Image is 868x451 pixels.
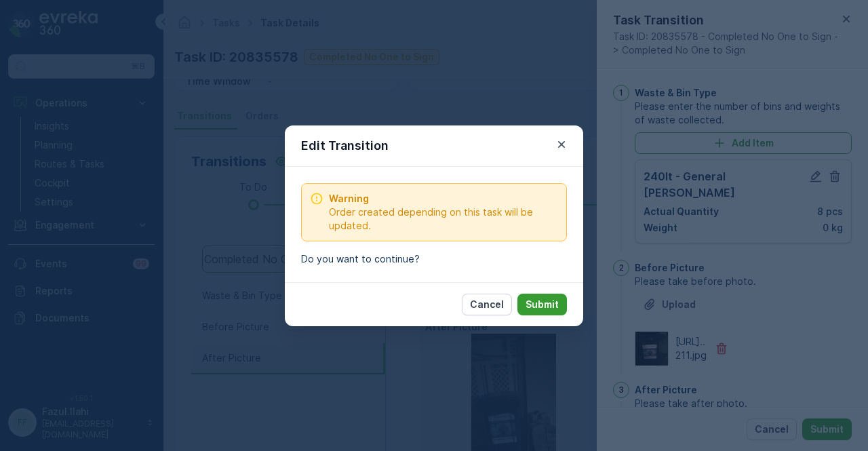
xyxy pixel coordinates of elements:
[301,136,389,155] p: Edit Transition
[470,298,504,311] p: Cancel
[329,205,558,233] span: Order created depending on this task will be updated.
[526,298,559,311] p: Submit
[462,294,512,315] button: Cancel
[329,192,558,205] span: Warning
[517,294,567,315] button: Submit
[301,252,567,266] p: Do you want to continue?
